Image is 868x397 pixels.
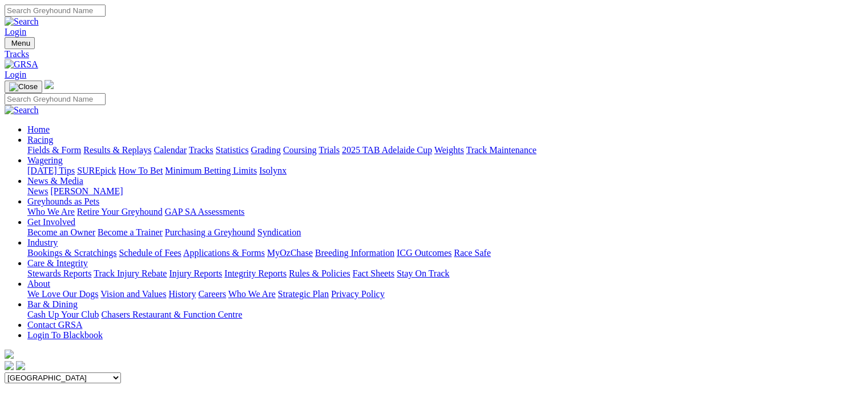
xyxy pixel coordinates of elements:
div: Racing [27,145,863,155]
a: Who We Are [27,207,75,216]
a: Tracks [189,145,213,155]
input: Search [5,5,106,17]
a: [PERSON_NAME] [50,186,123,196]
a: Login [5,70,26,79]
div: Get Involved [27,227,863,238]
a: Coursing [283,145,317,155]
a: Weights [434,145,464,155]
img: GRSA [5,59,38,70]
a: 2025 TAB Adelaide Cup [342,145,432,155]
a: Login To Blackbook [27,330,103,340]
a: Stay On Track [397,268,449,278]
a: Syndication [257,227,301,237]
a: We Love Our Dogs [27,289,98,299]
a: Bar & Dining [27,299,78,309]
a: Industry [27,238,58,247]
button: Toggle navigation [5,81,42,93]
a: Fact Sheets [353,268,394,278]
div: Care & Integrity [27,268,863,279]
a: Track Maintenance [466,145,536,155]
a: Retire Your Greyhound [77,207,163,216]
a: Statistics [216,145,249,155]
div: Bar & Dining [27,310,863,320]
a: Grading [251,145,281,155]
button: Toggle navigation [5,37,35,49]
a: Become an Owner [27,227,95,237]
a: Home [27,125,50,134]
a: Careers [198,289,226,299]
a: Breeding Information [315,248,394,258]
div: News & Media [27,186,863,197]
a: [DATE] Tips [27,166,75,175]
img: Search [5,17,39,27]
a: Get Involved [27,217,75,227]
a: Vision and Values [100,289,166,299]
a: News & Media [27,176,83,186]
a: Strategic Plan [278,289,329,299]
a: Login [5,27,26,37]
img: logo-grsa-white.png [5,350,14,359]
div: About [27,289,863,299]
a: Calendar [154,145,187,155]
a: Schedule of Fees [119,248,181,258]
a: Bookings & Scratchings [27,248,116,258]
a: Contact GRSA [27,320,82,330]
a: History [168,289,196,299]
a: Results & Replays [83,145,151,155]
a: Minimum Betting Limits [165,166,257,175]
a: Integrity Reports [224,268,286,278]
a: News [27,186,48,196]
a: Fields & Form [27,145,81,155]
input: Search [5,93,106,105]
a: Wagering [27,155,63,165]
a: Rules & Policies [289,268,350,278]
span: Menu [11,39,30,47]
a: How To Bet [119,166,163,175]
a: Trials [318,145,340,155]
a: Cash Up Your Club [27,310,99,319]
a: Who We Are [228,289,276,299]
a: Chasers Restaurant & Function Centre [101,310,242,319]
a: Isolynx [259,166,286,175]
a: Purchasing a Greyhound [165,227,255,237]
a: Racing [27,135,53,145]
img: logo-grsa-white.png [45,80,54,89]
img: Close [9,82,38,91]
a: Track Injury Rebate [94,268,167,278]
div: Greyhounds as Pets [27,207,863,217]
a: Greyhounds as Pets [27,197,99,206]
a: Applications & Forms [183,248,265,258]
div: Industry [27,248,863,258]
a: ICG Outcomes [397,248,451,258]
img: twitter.svg [16,361,25,370]
a: About [27,279,50,288]
a: Injury Reports [169,268,222,278]
a: GAP SA Assessments [165,207,245,216]
a: Privacy Policy [331,289,385,299]
a: SUREpick [77,166,116,175]
a: Stewards Reports [27,268,91,278]
div: Wagering [27,166,863,176]
a: Become a Trainer [98,227,163,237]
a: MyOzChase [267,248,313,258]
img: facebook.svg [5,361,14,370]
a: Tracks [5,49,863,59]
a: Care & Integrity [27,258,88,268]
img: Search [5,105,39,115]
a: Race Safe [454,248,490,258]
